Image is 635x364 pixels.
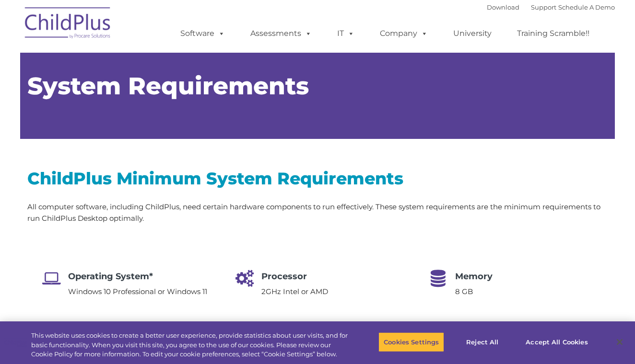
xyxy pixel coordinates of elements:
[370,24,437,43] a: Company
[609,331,630,353] button: Close
[68,286,207,297] p: Windows 10 Professional or Windows 11
[378,332,444,352] button: Cookies Settings
[68,270,207,283] h4: Operating System*
[261,287,328,296] span: 2GHz Intel or AMD
[558,3,615,11] a: Schedule A Demo
[27,71,309,101] span: System Requirements
[31,331,349,359] div: This website uses cookies to create a better user experience, provide statistics about user visit...
[20,0,116,48] img: ChildPlus by Procare Solutions
[444,24,501,43] a: University
[455,271,493,282] span: Memory
[507,24,599,43] a: Training Scramble!!
[531,3,556,11] a: Support
[487,3,519,11] a: Download
[455,287,473,296] span: 8 GB
[452,332,512,352] button: Reject All
[261,271,307,282] span: Processor
[171,24,235,43] a: Software
[487,3,615,11] font: |
[241,24,321,43] a: Assessments
[328,24,364,43] a: IT
[520,332,593,352] button: Accept All Cookies
[27,201,608,224] p: All computer software, including ChildPlus, need certain hardware components to run effectively. ...
[27,168,608,189] h2: ChildPlus Minimum System Requirements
